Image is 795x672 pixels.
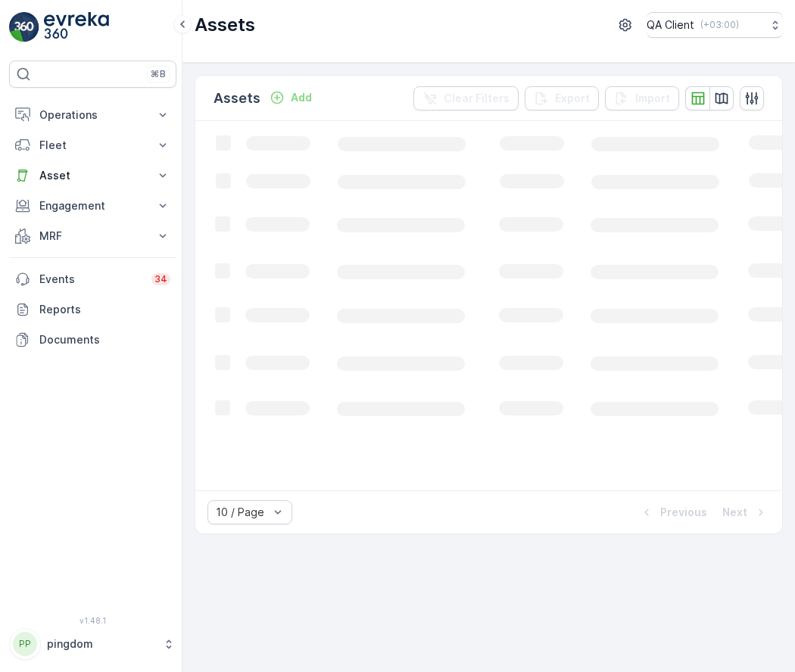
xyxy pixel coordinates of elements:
[44,12,109,42] img: logo_light-DOdMpM7g.png
[647,17,694,33] p: QA Client
[9,325,176,355] a: Documents
[263,89,318,107] button: Add
[9,221,176,251] button: MRF
[635,91,670,106] p: Import
[39,168,146,183] p: Asset
[9,294,176,325] a: Reports
[9,130,176,160] button: Fleet
[291,90,312,105] p: Add
[9,12,39,42] img: logo
[39,272,142,287] p: Events
[39,198,146,213] p: Engagement
[9,616,176,625] span: v 1.48.1
[700,19,739,31] p: ( +03:00 )
[39,332,170,347] p: Documents
[605,86,679,110] button: Import
[9,191,176,221] button: Engagement
[721,503,770,521] button: Next
[660,505,707,520] p: Previous
[444,91,510,106] p: Clear Filters
[9,264,176,294] a: Events34
[214,88,260,109] p: Assets
[47,636,155,652] p: pingdom
[413,86,519,110] button: Clear Filters
[39,302,170,317] p: Reports
[195,13,255,37] p: Assets
[39,138,146,153] p: Fleet
[39,229,146,244] p: MRF
[647,12,783,38] button: QA Client(+03:00)
[9,160,176,191] button: Asset
[39,107,146,123] p: Operations
[555,91,590,106] p: Export
[13,632,37,656] div: PP
[722,505,747,520] p: Next
[9,100,176,130] button: Operations
[154,273,167,285] p: 34
[638,503,709,521] button: Previous
[525,86,599,110] button: Export
[151,68,166,80] p: ⌘B
[9,628,176,660] button: PPpingdom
